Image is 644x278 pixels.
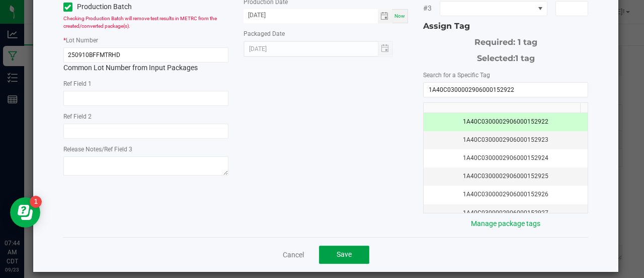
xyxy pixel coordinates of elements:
label: Packaged Date [244,29,285,38]
span: 1 tag [515,53,535,63]
div: Common Lot Number from Input Packages [63,47,228,73]
span: Save [337,250,352,258]
div: Selected: [423,48,588,65]
span: Toggle calendar [378,9,392,23]
span: #3 [423,3,440,14]
div: 1A40C0300002906000152923 [430,135,582,145]
iframe: Resource center unread badge [30,196,42,208]
label: Lot Number [66,36,98,45]
div: 1A40C0300002906000152927 [430,208,582,218]
span: Now [394,13,405,19]
div: Assign Tag [423,20,588,32]
a: Cancel [283,250,304,260]
a: Manage package tags [471,219,540,228]
div: 1A40C0300002906000152924 [430,153,582,163]
label: Release Notes/Ref Field 3 [63,145,132,154]
div: 1A40C0300002906000152926 [430,190,582,199]
button: Save [319,246,369,264]
span: Checking Production Batch will remove test results in METRC from the created/converted package(s). [63,16,217,29]
div: 1A40C0300002906000152922 [430,117,582,127]
label: Search for a Specific Tag [423,71,490,80]
input: Date [244,9,378,22]
label: Production Batch [63,2,138,12]
iframe: Resource center [10,197,40,228]
div: 1A40C0300002906000152925 [430,172,582,181]
label: Ref Field 2 [63,112,92,121]
span: NO DATA FOUND [440,1,547,16]
label: Ref Field 1 [63,79,92,88]
div: Required: 1 tag [423,32,588,48]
